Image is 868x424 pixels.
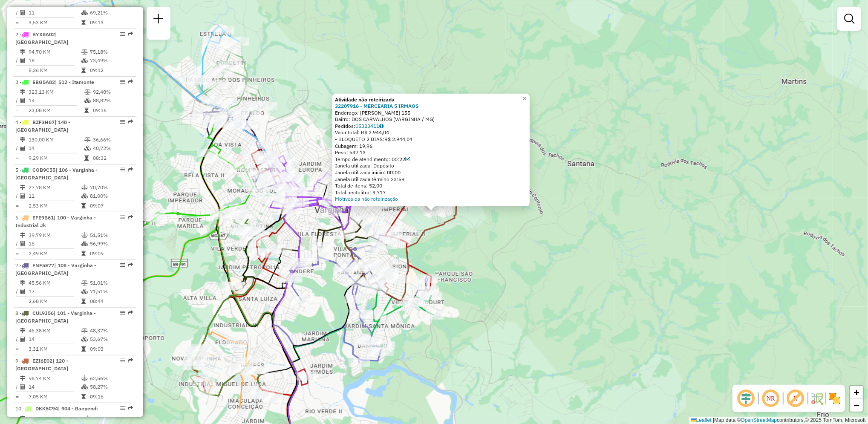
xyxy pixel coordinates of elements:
[89,392,133,401] td: 09:16
[28,297,81,306] td: 2,68 KM
[128,79,133,84] em: Rota exportada
[28,279,81,287] td: 45,56 KM
[424,208,445,216] div: Atividade não roteirizada - MERCEARIA 5 IRMAOS
[20,280,25,286] i: Distância Total
[28,183,81,192] td: 27,78 KM
[335,182,527,189] div: Total de itens: 52,00
[15,310,96,324] span: 8 -
[713,417,714,423] span: |
[519,93,530,104] a: Close popup
[20,58,25,63] i: Total de Atividades
[28,335,81,343] td: 14
[15,335,20,343] td: /
[89,249,133,258] td: 09:09
[89,326,133,335] td: 48,37%
[89,56,133,65] td: 73,49%
[128,310,133,315] em: Rota exportada
[81,10,88,15] i: % de utilização da cubagem
[81,68,86,73] i: Tempo total em rota
[81,394,86,399] i: Tempo total em rota
[335,149,527,156] div: Peso: 537,13
[28,202,81,210] td: 2,53 KM
[20,233,25,238] i: Distância Total
[15,96,20,105] td: /
[20,98,25,103] i: Total de Atividades
[15,167,98,181] span: | 106 - Varginha - [GEOGRAPHIC_DATA]
[28,88,84,96] td: 323,13 KM
[28,106,84,115] td: 23,08 KM
[89,192,133,200] td: 81,00%
[28,326,81,335] td: 46,38 KM
[128,167,133,172] em: Rota exportada
[28,192,81,200] td: 11
[28,374,81,383] td: 98,74 KM
[20,376,25,381] i: Distância Total
[32,79,55,85] span: EBG5A82
[89,374,133,383] td: 62,56%
[20,146,25,151] i: Total de Atividades
[120,119,125,124] em: Opções
[335,110,527,116] div: Endereço: [PERSON_NAME] 155
[89,231,133,239] td: 51,51%
[89,297,133,306] td: 08:44
[28,56,81,65] td: 18
[89,287,133,296] td: 71,51%
[81,241,88,246] i: % de utilização da cubagem
[81,280,88,286] i: % de utilização do peso
[15,345,20,353] td: =
[81,384,88,389] i: % de utilização da cubagem
[128,406,133,411] em: Rota exportada
[128,32,133,37] em: Rota exportada
[15,392,20,401] td: =
[120,358,125,363] em: Opções
[120,262,125,268] em: Opções
[28,239,81,248] td: 16
[15,202,20,210] td: =
[15,31,68,45] span: | [GEOGRAPHIC_DATA]
[89,279,133,287] td: 51,01%
[120,79,125,84] em: Opções
[28,136,84,144] td: 130,00 KM
[15,106,20,115] td: =
[15,358,68,372] span: 9 -
[379,124,384,129] i: Observações
[89,66,133,75] td: 09:12
[81,299,86,304] i: Tempo total em rota
[92,106,133,115] td: 09:16
[20,193,25,199] i: Total de Atividades
[92,136,133,144] td: 36,66%
[81,233,88,238] i: % de utilização do peso
[335,176,527,183] div: Janela utilizada término 23:59
[81,20,86,25] i: Tempo total em rota
[335,123,527,130] div: Pedidos:
[32,167,55,173] span: COB9C55
[20,328,25,333] i: Distância Total
[736,388,756,409] span: Ocultar deslocamento
[15,405,98,412] span: 10 -
[92,154,133,162] td: 08:32
[335,116,527,123] div: Bairro: DOS CARVALHOS (VARGINHA / MG)
[15,192,20,200] td: /
[691,417,712,423] a: Leaflet
[28,231,81,239] td: 39,79 KM
[810,392,824,405] img: Fluxo de ruas
[128,262,133,268] em: Rota exportada
[28,48,81,56] td: 94,70 KM
[89,202,133,210] td: 09:07
[28,345,81,353] td: 3,31 KM
[15,119,70,133] span: | 148 - [GEOGRAPHIC_DATA]
[15,383,20,391] td: /
[81,337,88,342] i: % de utilização da cubagem
[84,108,89,113] i: Tempo total em rota
[120,32,125,37] em: Opções
[89,383,133,391] td: 58,27%
[15,31,68,45] span: 2 -
[58,405,98,412] span: | 904 - Baependi
[335,103,418,109] a: 32207916 - MERCEARIA 5 IRMAOS
[28,66,81,75] td: 5,26 KM
[15,154,20,162] td: =
[28,414,84,423] td: 320,55 KM
[81,203,86,208] i: Tempo total em rota
[128,215,133,220] em: Rota exportada
[120,406,125,411] em: Opções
